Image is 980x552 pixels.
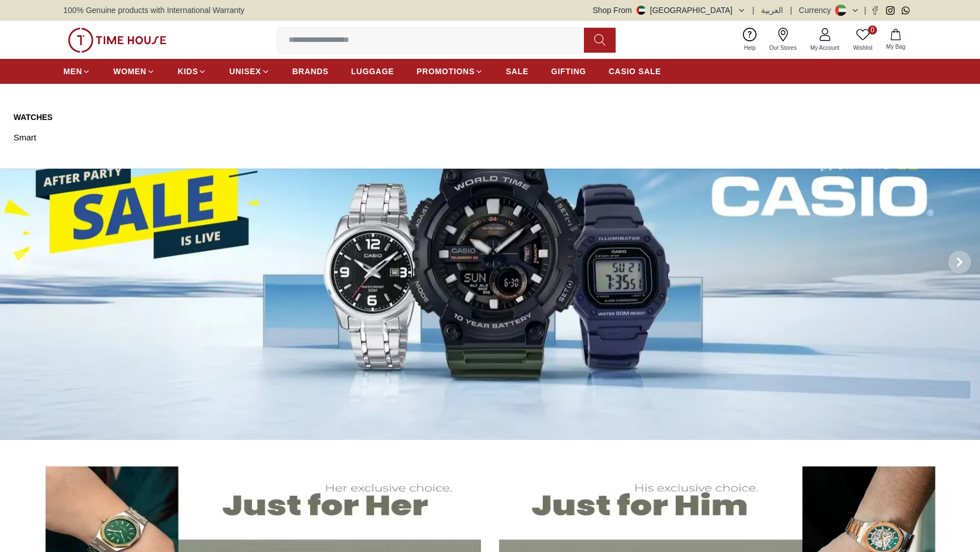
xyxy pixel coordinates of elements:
a: Watches [14,112,138,123]
a: KIDS [178,61,207,82]
span: SALE [506,66,528,77]
span: CASIO SALE [609,66,661,77]
span: PROMOTIONS [416,66,475,77]
span: Wishlist [849,44,877,52]
a: UNISEX [229,61,269,82]
span: UNISEX [229,66,261,77]
a: CASIO SALE [609,61,661,82]
a: BRANDS [293,61,329,82]
span: 0 [868,25,877,35]
a: LUGGAGE [351,61,394,82]
span: | [864,5,866,16]
a: Help [737,25,763,54]
span: 100% Genuine products with International Warranty [63,5,244,16]
span: | [790,5,792,16]
div: Currency [799,5,836,16]
span: WOMEN [113,66,147,77]
img: United Arab Emirates [637,6,646,15]
button: العربية [761,5,783,16]
a: SALE [506,61,528,82]
span: BRANDS [293,66,329,77]
span: KIDS [178,66,198,77]
span: LUGGAGE [351,66,394,77]
a: MEN [63,61,91,82]
a: GIFTING [551,61,586,82]
img: ... [68,28,166,53]
a: WOMEN [113,61,155,82]
a: PROMOTIONS [416,61,483,82]
span: My Account [806,44,844,52]
button: My Bag [879,27,912,53]
a: Whatsapp [901,6,910,15]
a: Smart [14,130,138,146]
span: Help [740,44,760,52]
a: Facebook [871,6,879,15]
span: | [753,5,755,16]
span: Our Stores [765,44,801,52]
span: MEN [63,66,82,77]
a: Instagram [886,6,895,15]
button: Shop From[GEOGRAPHIC_DATA] [593,5,746,16]
span: My Bag [882,42,910,51]
a: Our Stores [763,25,803,54]
span: GIFTING [551,66,586,77]
a: 0Wishlist [846,25,879,54]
